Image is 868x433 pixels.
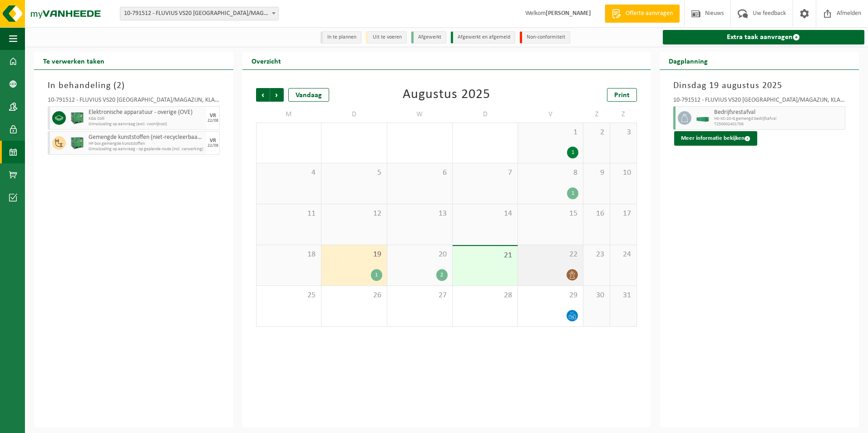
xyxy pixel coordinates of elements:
[392,250,448,260] span: 20
[326,290,382,300] span: 26
[371,269,382,281] div: 1
[615,209,632,219] span: 17
[583,106,610,123] td: Z
[261,250,316,260] span: 18
[457,290,513,300] span: 28
[270,88,284,102] span: Volgende
[610,106,637,123] td: Z
[89,141,204,147] span: HP box gemengde kunststoffen
[366,31,407,44] li: Uit te voeren
[588,290,605,300] span: 30
[518,106,583,123] td: V
[242,52,290,69] h2: Overzicht
[457,168,513,178] span: 7
[523,168,578,178] span: 8
[457,209,513,219] span: 14
[588,209,605,219] span: 16
[523,290,578,300] span: 29
[321,31,361,44] li: In te plannen
[261,209,316,219] span: 11
[261,168,316,178] span: 4
[588,128,605,138] span: 2
[261,290,316,300] span: 25
[48,97,220,106] div: 10-791512 - FLUVIUS VS20 [GEOGRAPHIC_DATA]/MAGAZIJN, KLANTENKANTOOR EN INFRA - DEURNE
[567,147,578,158] div: 1
[256,106,321,123] td: M
[392,209,448,219] span: 13
[453,106,518,123] td: D
[615,250,632,260] span: 24
[210,138,216,143] div: VR
[614,92,630,99] span: Print
[70,111,84,125] img: PB-HB-1400-HPE-GN-01
[70,136,84,150] img: PB-HB-1400-HPE-GN-01
[714,122,843,127] span: T250002401706
[326,168,382,178] span: 5
[673,97,845,106] div: 10-791512 - FLUVIUS VS20 [GEOGRAPHIC_DATA]/MAGAZIJN, KLANTENKANTOOR EN INFRA - DEURNE
[392,290,448,300] span: 27
[623,9,675,18] span: Offerte aanvragen
[523,209,578,219] span: 15
[207,143,218,148] div: 22/08
[714,109,843,116] span: Bedrijfsrestafval
[207,118,218,123] div: 22/08
[288,88,329,102] div: Vandaag
[117,81,122,90] span: 2
[588,168,605,178] span: 9
[256,88,270,102] span: Vorige
[321,106,387,123] td: D
[326,209,382,219] span: 12
[673,79,845,93] h3: Dinsdag 19 augustus 2025
[523,250,578,260] span: 22
[89,109,204,116] span: Elektronische apparatuur - overige (OVE)
[696,115,710,122] img: HK-XC-20-GN-00
[89,147,204,152] span: Omwisseling op aanvraag - op geplande route (incl. verwerking)
[663,30,864,44] a: Extra taak aanvragen
[615,168,632,178] span: 10
[615,290,632,300] span: 31
[546,10,591,17] strong: [PERSON_NAME]
[411,31,446,44] li: Afgewerkt
[588,250,605,260] span: 23
[48,79,220,93] h3: In behandeling ( )
[403,88,490,102] div: Augustus 2025
[326,250,382,260] span: 19
[387,106,453,123] td: W
[210,113,216,118] div: VR
[120,7,279,20] span: 10-791512 - FLUVIUS VS20 ANTWERPEN/MAGAZIJN, KLANTENKANTOOR EN INFRA - DEURNE
[451,31,515,44] li: Afgewerkt en afgemeld
[392,168,448,178] span: 6
[89,134,204,141] span: Gemengde kunststoffen (niet-recycleerbaar), exclusief PVC
[436,269,448,281] div: 2
[523,128,578,138] span: 1
[120,7,278,20] span: 10-791512 - FLUVIUS VS20 ANTWERPEN/MAGAZIJN, KLANTENKANTOOR EN INFRA - DEURNE
[660,52,717,69] h2: Dagplanning
[520,31,570,44] li: Non-conformiteit
[89,122,204,127] span: Omwisseling op aanvraag (excl. voorrijkost)
[615,128,632,138] span: 3
[34,52,113,69] h2: Te verwerken taken
[567,187,578,199] div: 1
[605,5,680,23] a: Offerte aanvragen
[89,116,204,122] span: KGA Colli
[607,88,637,102] a: Print
[674,131,757,146] button: Meer informatie bekijken
[714,116,843,122] span: HK-XC-20-G gemengd bedrijfsafval
[457,251,513,261] span: 21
